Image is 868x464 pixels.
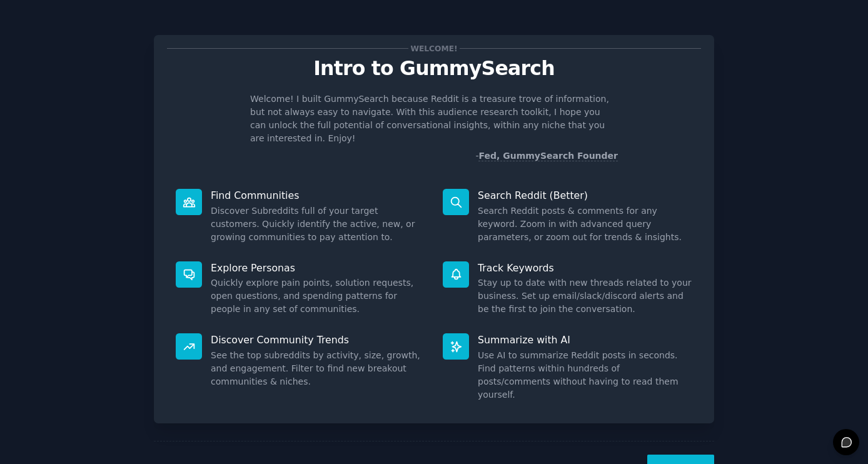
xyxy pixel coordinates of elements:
[478,189,692,202] p: Search Reddit (Better)
[250,93,618,145] p: Welcome! I built GummySearch because Reddit is a treasure trove of information, but not always ea...
[478,151,618,161] a: Fed, GummySearch Founder
[478,204,692,244] dd: Search Reddit posts & comments for any keyword. Zoom in with advanced query parameters, or zoom o...
[478,349,692,401] dd: Use AI to summarize Reddit posts in seconds. Find patterns within hundreds of posts/comments with...
[211,189,425,202] p: Find Communities
[167,58,701,79] p: Intro to GummySearch
[211,276,425,316] dd: Quickly explore pain points, solution requests, open questions, and spending patterns for people ...
[211,333,425,346] p: Discover Community Trends
[478,333,692,346] p: Summarize with AI
[211,261,425,275] p: Explore Personas
[211,349,425,388] dd: See the top subreddits by activity, size, growth, and engagement. Filter to find new breakout com...
[408,42,460,55] span: Welcome!
[478,261,692,275] p: Track Keywords
[475,149,618,163] div: -
[211,204,425,244] dd: Discover Subreddits full of your target customers. Quickly identify the active, new, or growing c...
[478,276,692,316] dd: Stay up to date with new threads related to your business. Set up email/slack/discord alerts and ...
